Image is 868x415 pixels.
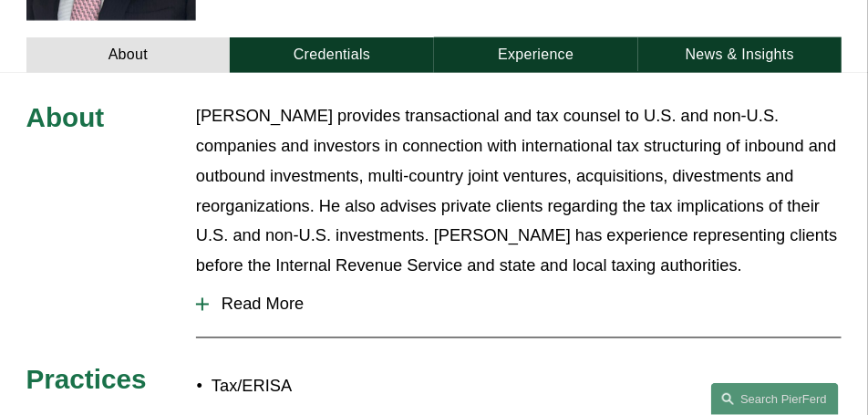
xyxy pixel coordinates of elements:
a: About [26,37,231,72]
p: [PERSON_NAME] provides transactional and tax counsel to U.S. and non-U.S. companies and investors... [196,101,842,281]
a: Experience [434,37,638,72]
button: Read More [196,281,842,328]
a: News & Insights [638,37,842,72]
span: Read More [209,295,842,315]
a: Credentials [230,37,434,72]
span: About [26,102,105,132]
span: Practices [26,365,147,395]
a: Search this site [711,383,839,415]
p: Tax/ERISA [212,372,434,402]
